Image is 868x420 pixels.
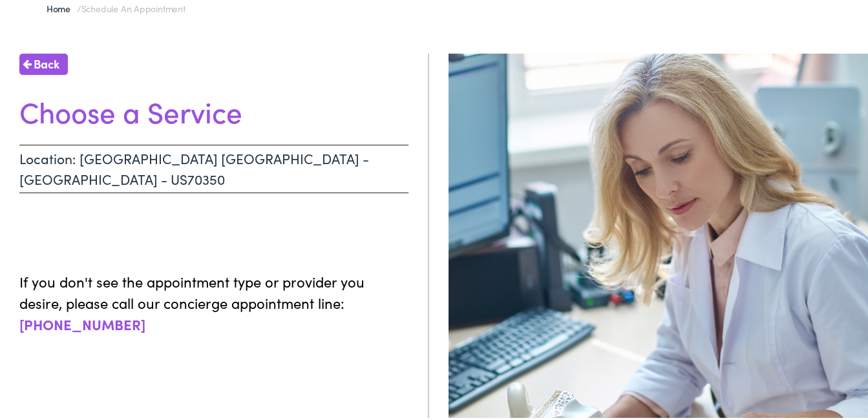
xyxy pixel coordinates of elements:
a: Back [19,51,68,72]
p: If you don't see the appointment type or provider you desire, please call our concierge appointme... [19,268,408,332]
p: Location: [GEOGRAPHIC_DATA] [GEOGRAPHIC_DATA] - [GEOGRAPHIC_DATA] - US70350 [19,142,408,191]
span: Back [34,52,59,70]
h1: Choose a Service [19,92,408,126]
a: [PHONE_NUMBER] [19,311,145,331]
